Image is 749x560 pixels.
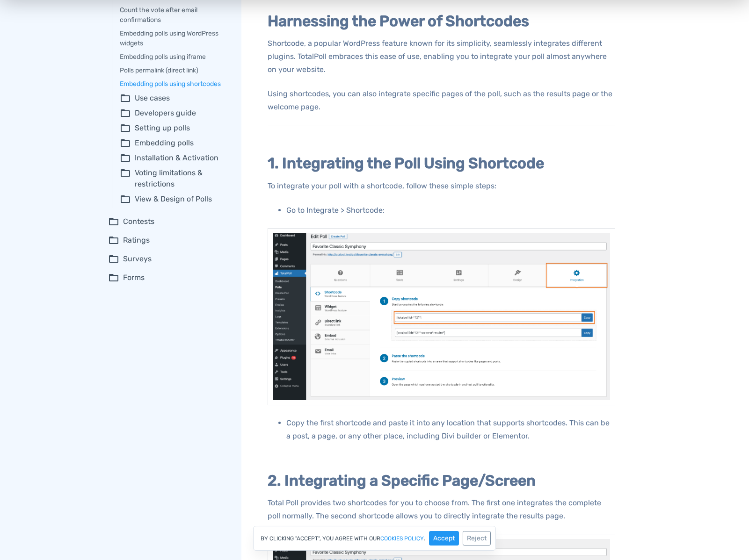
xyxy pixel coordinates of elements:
summary: folder_openRatings [108,235,228,246]
span: folder_open [108,235,119,246]
span: folder_open [120,152,131,164]
p: Using shortcodes, you can also integrate specific pages of the poll, such as the results page or ... [268,87,615,114]
a: Polls permalink (direct link) [120,65,228,75]
span: folder_open [120,93,131,104]
a: cookies policy [380,536,424,541]
summary: folder_openVoting limitations & restrictions [120,167,228,190]
a: Count the vote after email confirmations [120,5,228,25]
b: 2. Integrating a Specific Page/Screen [268,472,536,489]
summary: folder_openSurveys [108,253,228,265]
summary: folder_openContests [108,216,228,227]
summary: folder_openUse cases [120,93,228,104]
summary: folder_openSetting up polls [120,122,228,134]
a: Embedding polls using WordPress widgets [120,29,228,48]
summary: folder_openView & Design of Polls [120,194,228,205]
summary: folder_openEmbedding polls [120,137,228,149]
summary: folder_openDevelopers guide [120,108,228,119]
button: Reject [463,531,491,546]
p: Copy the first shortcode and paste it into any location that supports shortcodes. This can be a p... [286,416,615,443]
span: folder_open [120,194,131,205]
span: folder_open [108,253,119,265]
a: Embedding polls using iframe [120,52,228,62]
summary: folder_openForms [108,272,228,283]
button: Accept [429,531,459,546]
b: 1. Integrating the Poll Using Shortcode [268,154,544,172]
p: Total Poll provides two shortcodes for you to choose from. The first one integrates the complete ... [268,496,615,523]
p: Go to Integrate > Shortcode: [286,204,615,217]
summary: folder_openInstallation & Activation [120,152,228,164]
span: folder_open [120,167,131,190]
span: folder_open [108,216,119,227]
a: Embedding polls using shortcodes [120,79,228,89]
span: folder_open [120,108,131,119]
p: Shortcode, a popular WordPress feature known for its simplicity, seamlessly integrates different ... [268,37,615,76]
span: folder_open [108,272,119,283]
b: Harnessing the Power of Shortcodes [268,12,529,30]
span: folder_open [120,137,131,149]
div: By clicking "Accept", you agree with our . [253,526,496,551]
span: folder_open [120,122,131,134]
p: To integrate your poll with a shortcode, follow these simple steps: [268,179,615,193]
